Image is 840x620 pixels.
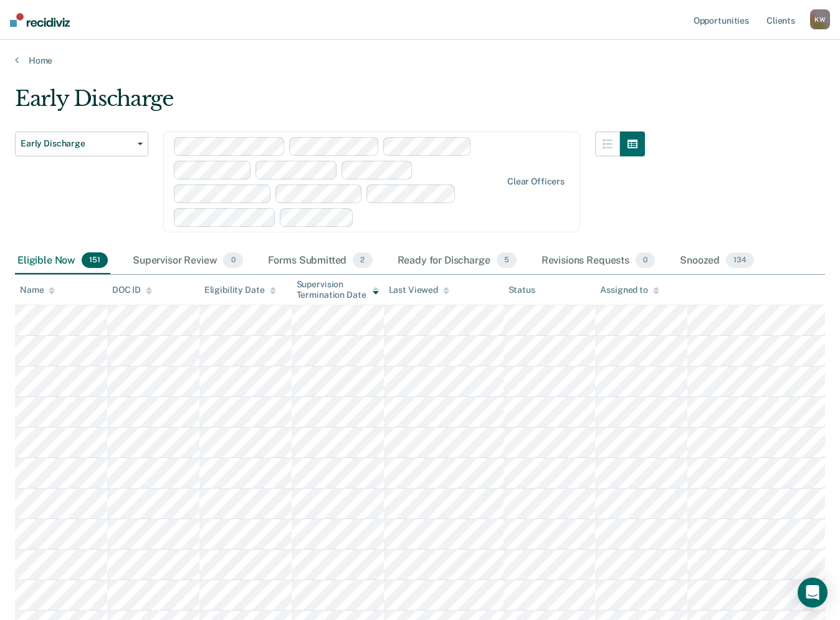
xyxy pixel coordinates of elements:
a: Home [15,55,825,66]
div: Snoozed134 [677,247,756,275]
div: Status [508,285,535,295]
span: 2 [353,252,372,269]
div: DOC ID [112,285,152,295]
div: K W [810,9,830,29]
span: 134 [726,252,754,269]
div: Eligible Now151 [15,247,110,275]
span: 0 [636,252,655,269]
div: Clear officers [507,176,565,187]
div: Name [20,285,55,295]
div: Ready for Discharge5 [395,247,519,275]
img: Recidiviz [10,13,70,27]
div: Assigned to [600,285,659,295]
span: 0 [223,252,242,269]
div: Last Viewed [389,285,449,295]
span: 5 [497,252,517,269]
div: Early Discharge [15,86,645,122]
div: Supervisor Review0 [130,247,246,275]
button: KW [810,9,830,29]
span: Early Discharge [21,138,133,149]
button: Early Discharge [15,131,148,156]
span: 151 [82,252,108,269]
div: Forms Submitted2 [265,247,375,275]
div: Open Intercom Messenger [798,578,828,608]
div: Revisions Requests0 [539,247,657,275]
div: Supervision Termination Date [297,279,379,300]
div: Eligibility Date [204,285,276,295]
